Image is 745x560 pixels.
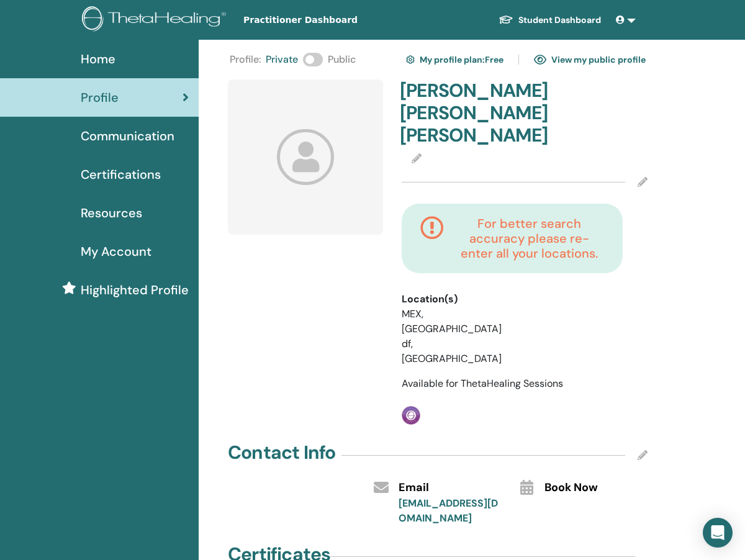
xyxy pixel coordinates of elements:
[544,480,598,496] span: Book Now
[243,14,430,27] span: Practitioner Dashboard
[81,50,115,68] span: Home
[400,79,517,147] h4: [PERSON_NAME] [PERSON_NAME] [PERSON_NAME]
[328,52,356,67] span: Public
[402,377,563,390] span: Available for ThetaHealing Sessions
[402,292,458,307] span: Location(s)
[454,216,604,261] h4: For better search accuracy please re-enter all your locations.
[406,50,503,70] a: My profile plan:Free
[399,497,498,525] a: [EMAIL_ADDRESS][DOMAIN_NAME]
[81,127,174,145] span: Communication
[81,165,161,184] span: Certifications
[228,441,335,464] h4: Contact Info
[489,9,611,32] a: Student Dashboard
[499,14,513,25] img: graduation-cap-white.svg
[81,281,189,299] span: Highlighted Profile
[81,88,119,107] span: Profile
[266,52,298,67] span: Private
[81,242,151,261] span: My Account
[534,54,546,65] img: eye.svg
[230,52,261,67] span: Profile :
[703,518,733,548] div: Open Intercom Messenger
[81,204,142,222] span: Resources
[82,6,230,34] img: logo.png
[402,307,494,366] li: MEX, [GEOGRAPHIC_DATA] df, [GEOGRAPHIC_DATA]
[406,53,415,66] img: cog.svg
[534,50,646,70] a: View my public profile
[399,480,429,496] span: Email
